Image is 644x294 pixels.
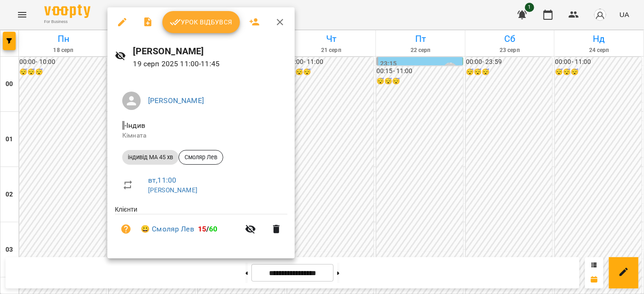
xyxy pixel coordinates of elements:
[115,218,137,240] button: Візит ще не сплачено. Додати оплату?
[179,150,223,165] div: Смоляр Лев
[122,153,179,161] span: індивід МА 45 хв
[170,17,233,28] span: Урок відбувся
[148,186,197,194] a: [PERSON_NAME]
[198,225,206,233] span: 15
[148,96,204,105] a: [PERSON_NAME]
[209,225,217,233] span: 60
[115,205,287,248] ul: Клієнти
[162,11,240,33] button: Урок відбувся
[122,121,147,130] span: - Індив
[198,225,218,233] b: /
[148,176,176,184] a: вт , 11:00
[179,153,223,161] span: Смоляр Лев
[141,224,194,235] a: 😀 Смоляр Лев
[133,44,287,58] h6: [PERSON_NAME]
[133,58,287,69] p: 19 серп 2025 11:00 - 11:45
[122,131,280,140] p: Кімната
